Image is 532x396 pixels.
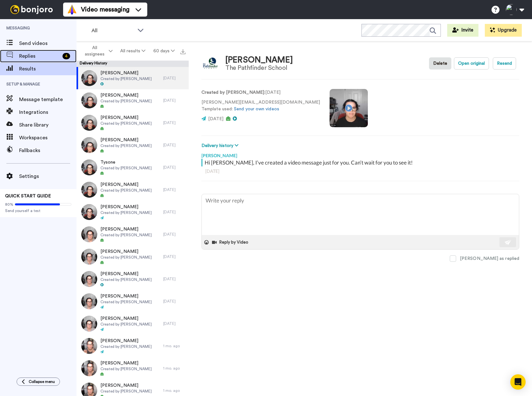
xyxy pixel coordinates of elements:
img: 4577fde7-2cbd-47a1-a531-ce7c4c124dec-thumb.jpg [81,159,97,175]
a: [PERSON_NAME]Created by [PERSON_NAME][DATE] [77,201,189,223]
a: [PERSON_NAME]Created by [PERSON_NAME][DATE] [77,112,189,134]
div: The Pathfinder School [225,64,293,71]
div: 1 mo. ago [163,366,186,371]
button: Delete [429,57,451,70]
span: [PERSON_NAME] [100,181,152,188]
span: Created by [PERSON_NAME] [100,143,152,148]
div: [DATE] [163,232,186,237]
img: vm-color.svg [67,4,77,15]
div: 1 mo. ago [163,388,186,393]
img: 72d9516f-9bba-4136-af99-6319d82967cd-thumb.jpg [81,293,97,309]
span: All [91,27,134,34]
div: 4 [62,53,70,59]
a: [PERSON_NAME]Created by [PERSON_NAME][DATE] [77,179,189,201]
button: All assignees [78,42,116,60]
span: Created by [PERSON_NAME] [100,255,152,260]
span: Created by [PERSON_NAME] [100,210,152,215]
img: e2005f8c-3abb-4081-9d97-6e528a48ac50-thumb.jpg [81,271,97,287]
img: Image of Hollie [201,55,219,72]
span: Created by [PERSON_NAME] [100,188,152,193]
img: 8f814e6c-e2c5-478a-aab2-72ad2358b8f8-thumb.jpg [81,226,97,242]
span: All assignees [82,45,107,57]
span: Collapse menu [29,379,55,384]
span: Integrations [19,108,77,116]
a: [PERSON_NAME]Created by [PERSON_NAME][DATE] [77,89,189,112]
a: [PERSON_NAME]Created by [PERSON_NAME][DATE] [77,67,189,89]
img: 8ac4455d-e256-4ae1-b176-284c54240d19-thumb.jpg [81,249,97,265]
img: 80ce6a86-a7ee-44b8-ac4f-50ce861ceadc-thumb.jpg [81,360,97,376]
a: [PERSON_NAME]Created by [PERSON_NAME][DATE] [77,134,189,156]
span: [PERSON_NAME] [100,114,152,121]
img: d75867fd-6035-40a9-b574-956fd264e4b1-thumb.jpg [81,115,97,131]
span: Message template [19,96,77,103]
span: [PERSON_NAME] [100,293,152,299]
span: Results [19,65,77,73]
div: [DATE] [163,120,186,125]
img: 5e53165e-e7fb-4126-8db3-772f39107deb-thumb.jpg [81,316,97,332]
div: [DATE] [163,143,186,148]
a: [PERSON_NAME]Created by [PERSON_NAME][DATE] [77,246,189,268]
img: bj-logo-header-white.svg [8,5,55,14]
span: Send videos [19,40,77,47]
p: [PERSON_NAME][EMAIL_ADDRESS][DOMAIN_NAME] Template used: [201,99,320,113]
div: [PERSON_NAME] [201,149,519,159]
span: QUICK START GUIDE [5,194,51,198]
img: f82c8910-b46e-4e68-b23c-4637bf773a67-thumb.jpg [81,70,97,86]
span: Workspaces [19,134,77,142]
span: Share library [19,121,77,129]
button: Collapse menu [17,378,60,386]
div: [DATE] [163,321,186,326]
div: Hi [PERSON_NAME], I’ve created a video message just for you. Can’t wait for you to see it! [205,159,518,166]
a: [PERSON_NAME]Created by [PERSON_NAME][DATE] [77,268,189,290]
button: Reply by Video [211,238,250,247]
div: [DATE] [163,299,186,304]
div: [DATE] [205,168,515,174]
button: Invite [447,24,478,37]
span: Created by [PERSON_NAME] [100,366,152,371]
span: Created by [PERSON_NAME] [100,389,152,394]
span: Created by [PERSON_NAME] [100,322,152,327]
span: Created by [PERSON_NAME] [100,299,152,304]
a: Send your own videos [234,107,279,111]
img: 3049ccb9-814e-491e-bad5-6095ff1bd912-thumb.jpg [81,182,97,198]
span: [PERSON_NAME] [100,271,152,277]
img: 571a680d-764c-480e-8b62-d3cc8000fa4e-thumb.jpg [81,137,97,153]
span: [PERSON_NAME] [100,360,152,366]
a: [PERSON_NAME]Created by [PERSON_NAME]1 mo. ago [77,335,189,357]
span: [PERSON_NAME] [100,137,152,143]
span: Created by [PERSON_NAME] [100,232,152,238]
span: [PERSON_NAME] [100,338,152,344]
img: c311c812-2cae-4d08-a94a-a615da37f032-thumb.jpg [81,92,97,108]
span: Fallbacks [19,147,77,154]
a: TysoneCreated by [PERSON_NAME][DATE] [77,156,189,179]
div: Open Intercom Messenger [510,374,526,390]
span: [PERSON_NAME] [100,92,152,99]
div: [DATE] [163,98,186,103]
span: Created by [PERSON_NAME] [100,277,152,282]
span: [PERSON_NAME] [100,382,152,389]
span: Created by [PERSON_NAME] [100,76,152,81]
div: [DATE] [163,165,186,170]
span: Tysone [100,159,152,165]
span: Replies [19,52,60,60]
span: Send yourself a test [5,208,71,213]
button: Delivery history [201,142,240,149]
button: Upgrade [485,24,522,37]
button: All results [116,45,149,57]
span: [PERSON_NAME] [100,315,152,322]
strong: Created by [PERSON_NAME] [201,90,264,95]
span: Created by [PERSON_NAME] [100,121,152,126]
button: 60 days [149,45,179,57]
div: [DATE] [163,276,186,282]
div: [PERSON_NAME] as replied [460,255,519,262]
img: send-white.svg [505,240,512,245]
button: Resend [493,57,516,70]
span: [PERSON_NAME] [100,248,152,255]
span: Created by [PERSON_NAME] [100,99,152,104]
img: export.svg [180,49,186,54]
button: Export all results that match these filters now. [179,46,187,56]
div: 1 mo. ago [163,343,186,348]
a: [PERSON_NAME]Created by [PERSON_NAME]1 mo. ago [77,357,189,379]
div: [DATE] [163,209,186,215]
